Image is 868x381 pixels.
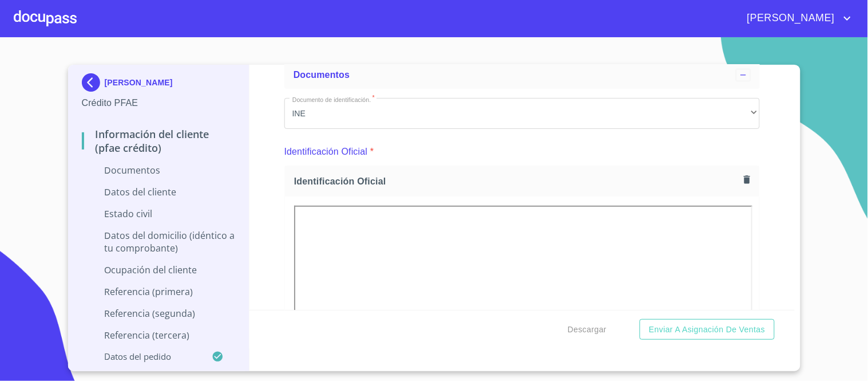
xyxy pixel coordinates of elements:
[82,229,236,254] p: Datos del domicilio (idéntico a tu comprobante)
[105,78,173,87] p: [PERSON_NAME]
[284,145,368,159] p: Identificación Oficial
[82,285,236,298] p: Referencia (primera)
[284,98,760,129] div: INE
[82,307,236,320] p: Referencia (segunda)
[82,164,236,176] p: Documentos
[294,175,739,187] span: Identificación Oficial
[294,70,350,80] span: Documentos
[82,127,236,155] p: Información del cliente (PFAE crédito)
[82,329,236,341] p: Referencia (tercera)
[563,319,611,340] button: Descargar
[82,73,236,96] div: [PERSON_NAME]
[82,207,236,220] p: Estado Civil
[82,96,236,110] p: Crédito PFAE
[82,73,105,92] img: Docupass spot blue
[284,61,760,89] div: Documentos
[82,186,236,198] p: Datos del cliente
[739,9,854,28] button: account of current user
[82,351,212,362] p: Datos del pedido
[649,323,765,337] span: Enviar a Asignación de Ventas
[82,264,236,276] p: Ocupación del Cliente
[568,323,607,337] span: Descargar
[739,9,841,28] span: [PERSON_NAME]
[640,319,774,340] button: Enviar a Asignación de Ventas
